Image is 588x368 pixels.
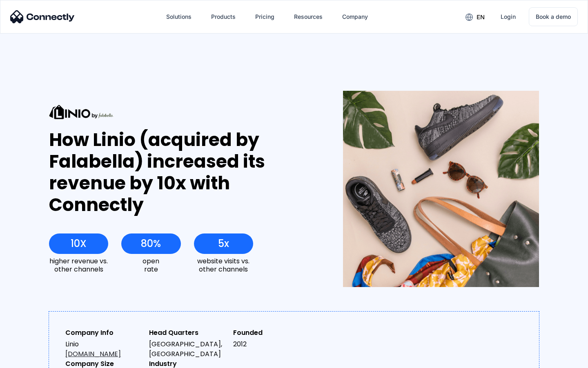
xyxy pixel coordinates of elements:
div: Head Quarters [149,328,226,338]
div: Pricing [255,11,274,22]
a: Pricing [249,7,281,27]
div: [GEOGRAPHIC_DATA], [GEOGRAPHIC_DATA] [149,339,226,359]
img: Connectly Logo [10,10,75,23]
div: higher revenue vs. other channels [49,257,108,273]
div: 5x [218,238,229,249]
a: Login [494,7,522,27]
div: Resources [294,11,323,22]
div: en [477,11,485,23]
div: Resources [287,7,329,27]
div: Solutions [160,7,198,27]
div: en [459,11,491,23]
div: How Linio (acquired by Falabella) increased its revenue by 10x with Connectly [49,129,313,215]
a: Book a demo [529,7,578,26]
div: Company [342,11,368,22]
a: [DOMAIN_NAME] [65,349,121,359]
div: Products [211,11,236,22]
div: 80% [141,238,161,249]
div: Company Info [65,328,143,338]
div: open rate [121,257,180,273]
div: Linio [65,339,143,359]
div: Company [336,7,374,27]
div: Solutions [166,11,192,22]
div: Founded [233,328,310,338]
div: website visits vs. other channels [194,257,253,273]
aside: Language selected: English [8,354,49,365]
div: 2012 [233,339,310,349]
ul: Language list [16,354,49,365]
div: Login [501,11,516,22]
div: 10X [71,238,87,249]
div: Products [205,7,242,27]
